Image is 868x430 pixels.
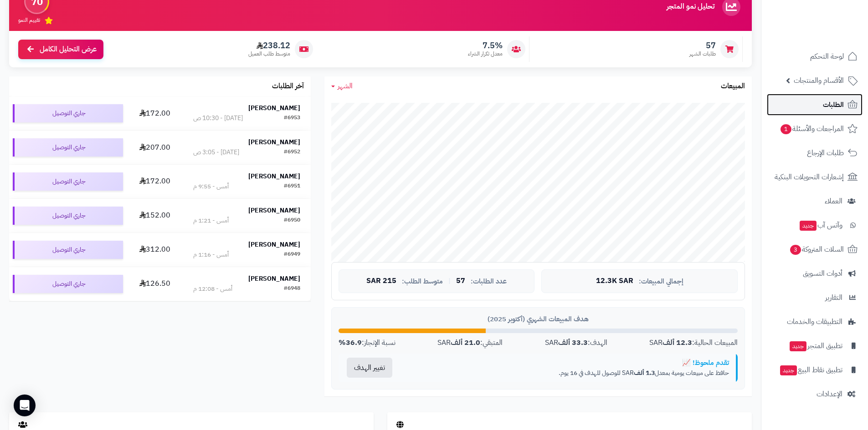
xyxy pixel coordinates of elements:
[781,124,792,135] span: 1
[689,50,716,58] span: طلبات الشهر
[338,81,353,91] span: الشهر
[347,358,392,378] button: تغيير الهدف
[789,339,842,352] span: تطبيق المتجر
[779,364,842,376] span: تطبيق نقاط البيع
[468,50,503,58] span: معدل تكرار الشراء
[663,337,692,348] strong: 12.3 ألف
[689,40,716,51] span: 57
[14,395,36,416] div: Open Intercom Messenger
[331,81,353,91] a: الشهر
[639,278,683,285] span: إجمالي المبيعات:
[790,245,801,255] span: 3
[825,195,842,207] span: العملاء
[272,82,304,91] h3: آخر الطلبات
[284,216,300,225] div: #6950
[767,46,863,67] a: لوحة التحكم
[767,238,863,260] a: السلات المتروكة3
[810,50,844,63] span: لوحة التحكم
[127,131,183,164] td: 207.00
[127,96,183,130] td: 172.00
[284,182,300,191] div: #6951
[127,233,183,267] td: 312.00
[248,274,300,283] strong: [PERSON_NAME]
[437,338,503,348] div: المتبقي: SAR
[780,365,797,375] span: جديد
[817,388,842,400] span: الإعدادات
[13,207,123,225] div: جاري التوصيل
[767,118,863,140] a: المراجعات والأسئلة1
[807,147,844,159] span: طلبات الإرجاع
[767,359,863,381] a: تطبيق نقاط البيعجديد
[248,40,290,51] span: 238.12
[193,114,243,123] div: [DATE] - 10:30 ص
[803,267,842,280] span: أدوات التسويق
[193,250,229,259] div: أمس - 1:16 م
[767,335,863,357] a: تطبيق المتجرجديد
[667,3,714,11] h3: تحليل نمو المتجر
[13,104,123,122] div: جاري التوصيل
[339,337,362,348] strong: 36.9%
[284,284,300,293] div: #6948
[799,219,842,232] span: وآتس آب
[248,240,300,249] strong: [PERSON_NAME]
[448,278,451,284] span: |
[800,221,817,231] span: جديد
[284,250,300,259] div: #6949
[634,368,655,378] strong: 1.3 ألف
[40,44,97,55] span: عرض التحليل الكامل
[13,241,123,259] div: جاري التوصيل
[366,277,396,285] span: 215 SAR
[402,278,443,285] span: متوسط الطلب:
[193,216,229,225] div: أمس - 1:21 م
[825,291,842,304] span: التقارير
[18,16,40,24] span: تقييم النمو
[127,199,183,233] td: 152.00
[767,383,863,405] a: الإعدادات
[823,98,844,111] span: الطلبات
[787,315,842,328] span: التطبيقات والخدمات
[339,314,738,324] div: هدف المبيعات الشهري (أكتوبر 2025)
[775,171,844,183] span: إشعارات التحويلات البنكية
[193,148,239,157] div: [DATE] - 3:05 ص
[596,277,633,285] span: 12.3K SAR
[558,337,588,348] strong: 33.3 ألف
[780,122,844,135] span: المراجعات والأسئلة
[13,172,123,191] div: جاري التوصيل
[451,337,480,348] strong: 21.0 ألف
[790,341,806,351] span: جديد
[284,148,300,157] div: #6952
[407,358,729,368] div: تقدم ملحوظ! 📈
[248,50,290,58] span: متوسط طلب العميل
[248,172,300,181] strong: [PERSON_NAME]
[248,206,300,215] strong: [PERSON_NAME]
[767,142,863,164] a: طلبات الإرجاع
[18,40,103,59] a: عرض التحليل الكامل
[468,40,503,51] span: 7.5%
[456,277,465,285] span: 57
[471,278,507,285] span: عدد الطلبات:
[767,94,863,116] a: الطلبات
[193,182,229,191] div: أمس - 9:55 م
[794,74,844,87] span: الأقسام والمنتجات
[767,311,863,333] a: التطبيقات والخدمات
[339,338,395,348] div: نسبة الإنجاز:
[127,267,183,301] td: 126.50
[284,114,300,123] div: #6953
[806,21,859,40] img: logo-2.png
[767,190,863,212] a: العملاء
[767,166,863,188] a: إشعارات التحويلات البنكية
[767,214,863,236] a: وآتس آبجديد
[248,103,300,113] strong: [PERSON_NAME]
[13,138,123,157] div: جاري التوصيل
[767,263,863,284] a: أدوات التسويق
[248,137,300,147] strong: [PERSON_NAME]
[13,275,123,293] div: جاري التوصيل
[407,369,729,378] p: حافظ على مبيعات يومية بمعدل SAR للوصول للهدف في 16 يوم.
[545,338,607,348] div: الهدف: SAR
[127,165,183,198] td: 172.00
[193,284,232,293] div: أمس - 12:08 م
[789,243,844,256] span: السلات المتروكة
[767,287,863,309] a: التقارير
[649,338,738,348] div: المبيعات الحالية: SAR
[721,82,745,91] h3: المبيعات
